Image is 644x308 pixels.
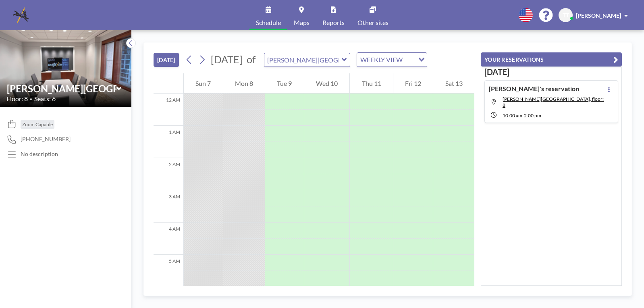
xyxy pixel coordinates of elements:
[34,95,56,103] span: Seats: 6
[359,54,404,65] span: WEEKLY VIEW
[393,73,433,94] div: Fri 12
[563,12,569,19] span: TT
[154,190,183,223] div: 3 AM
[481,52,622,67] button: YOUR RESERVATIONS
[576,12,621,19] span: [PERSON_NAME]
[264,53,342,67] input: Ansley Room
[433,73,474,94] div: Sat 13
[294,19,310,26] span: Maps
[503,96,604,108] span: Ansley Room, floor: 8
[304,73,350,94] div: Wed 10
[184,73,223,94] div: Sun 7
[154,53,179,67] button: [DATE]
[154,126,183,158] div: 1 AM
[522,112,524,119] span: -
[154,255,183,287] div: 5 AM
[13,7,29,23] img: organization-logo
[6,95,28,103] span: Floor: 8
[21,150,58,158] div: No description
[30,96,32,102] span: •
[22,121,53,127] span: Zoom Capable
[21,135,71,143] span: [PHONE_NUMBER]
[503,112,522,119] span: 10:00 AM
[247,53,256,66] span: of
[350,73,393,94] div: Thu 11
[154,94,183,126] div: 12 AM
[524,112,541,119] span: 2:00 PM
[405,54,413,65] input: Search for option
[154,158,183,190] div: 2 AM
[322,19,345,26] span: Reports
[256,19,281,26] span: Schedule
[357,53,427,67] div: Search for option
[265,73,304,94] div: Tue 9
[484,67,618,77] h3: [DATE]
[154,223,183,255] div: 4 AM
[211,53,243,65] span: [DATE]
[7,83,116,94] input: Ansley Room
[489,85,579,93] h4: [PERSON_NAME]'s reservation
[357,19,388,26] span: Other sites
[223,73,265,94] div: Mon 8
